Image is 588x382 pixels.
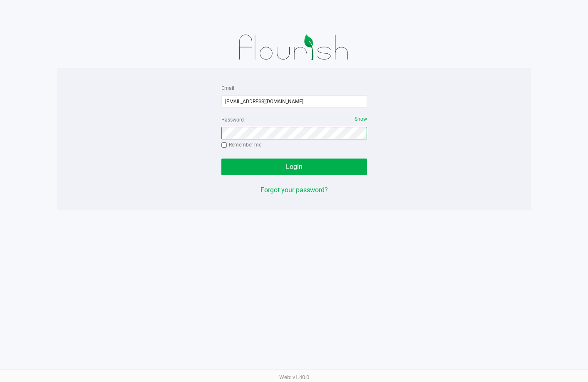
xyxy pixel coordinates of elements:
span: Show [355,116,367,122]
label: Password [221,116,244,124]
button: Login [221,159,367,175]
input: Remember me [221,142,227,148]
label: Email [221,84,234,92]
button: Forgot your password? [261,185,328,195]
span: Login [286,163,303,171]
label: Remember me [221,141,261,149]
span: Web: v1.40.0 [279,374,309,380]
